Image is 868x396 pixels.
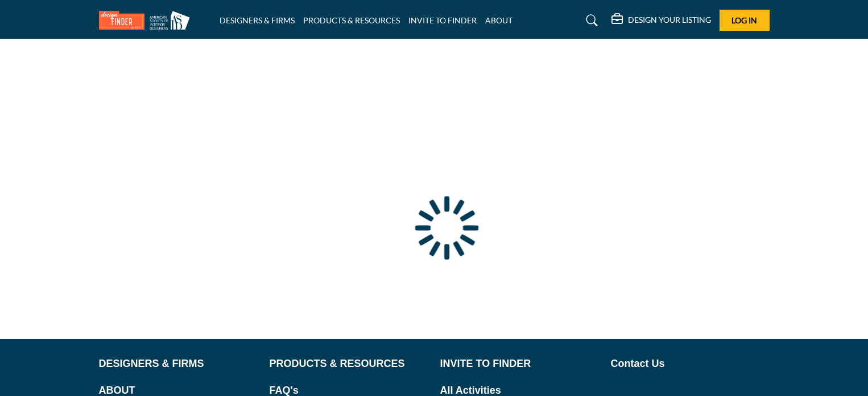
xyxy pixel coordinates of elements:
button: Log In [720,10,770,31]
span: Log In [731,15,757,25]
div: DESIGN YOUR LISTING [611,14,711,27]
a: DESIGNERS & FIRMS [99,356,258,371]
a: PRODUCTS & RESOURCES [270,356,428,371]
a: Search [575,11,605,30]
a: INVITE TO FINDER [440,356,599,371]
a: INVITE TO FINDER [408,15,477,25]
img: Site Logo [99,11,196,30]
h5: DESIGN YOUR LISTING [628,15,711,25]
a: ABOUT [485,15,512,25]
a: DESIGNERS & FIRMS [220,15,295,25]
a: PRODUCTS & RESOURCES [303,15,400,25]
a: Contact Us [611,356,770,371]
